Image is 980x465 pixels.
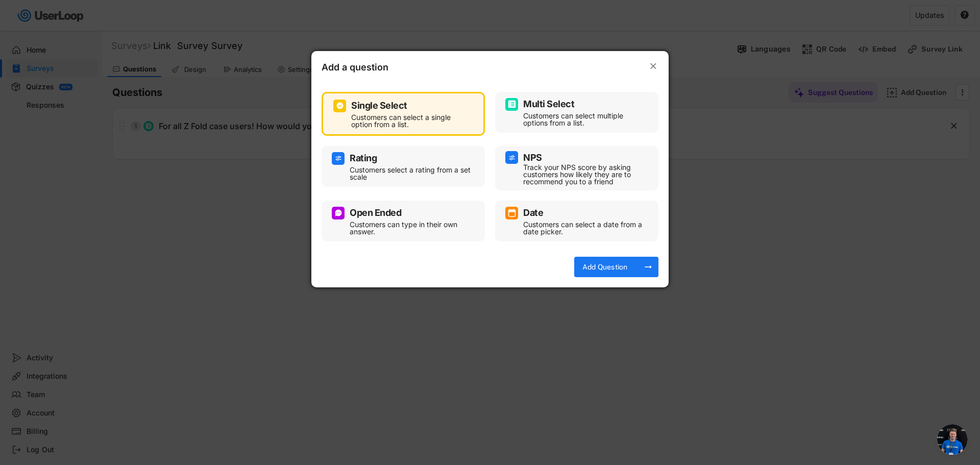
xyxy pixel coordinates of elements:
div: Customers select a rating from a set scale [350,166,472,181]
div: NPS [523,153,542,162]
div: Customers can select a date from a date picker. [523,221,646,235]
div: Multi Select [523,100,574,109]
img: CalendarMajor.svg [508,209,516,217]
div: Date [523,208,543,217]
div: Open chat [937,424,968,455]
img: AdjustIcon.svg [334,154,342,162]
div: Open Ended [350,208,401,217]
div: Add a question [322,61,424,77]
div: Track your NPS score by asking customers how likely they are to recommend you to a friend [523,164,646,185]
text:  [650,61,656,71]
img: AdjustIcon.svg [508,154,516,162]
div: Customers can select multiple options from a list. [523,112,646,127]
img: CircleTickMinorWhite.svg [336,102,344,110]
div: Rating [350,154,377,163]
div: Add Question [579,262,630,272]
div: Single Select [351,101,407,110]
div: Customers can type in their own answer. [350,221,472,235]
img: ConversationMinor.svg [334,209,342,217]
button: arrow_right_alt [643,262,653,272]
img: ListMajor.svg [508,100,516,108]
button:  [648,61,658,71]
div: Customers can select a single option from a list. [351,114,471,128]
